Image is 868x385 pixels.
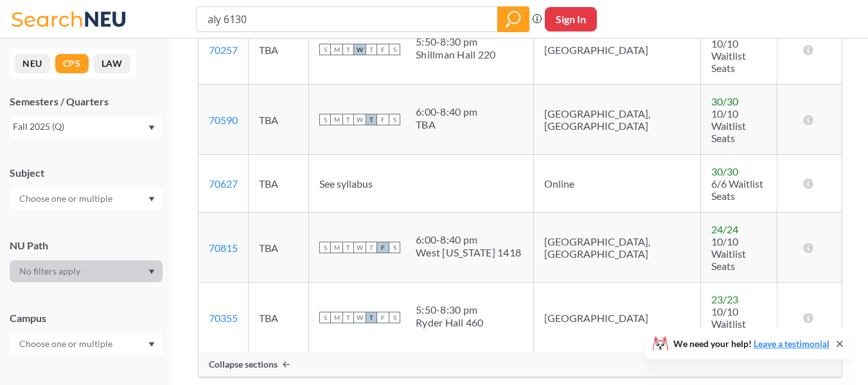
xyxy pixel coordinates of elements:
[342,114,354,125] span: T
[342,44,354,55] span: T
[711,293,738,305] span: 23 / 23
[10,238,163,253] div: NU Path
[331,312,342,323] span: M
[389,114,400,125] span: S
[10,333,163,355] div: Dropdown arrow
[377,312,389,323] span: F
[711,223,738,235] span: 24 / 24
[416,303,484,316] div: 5:50 - 8:30 pm
[199,352,842,377] div: Collapse sections
[673,339,829,348] span: We need your help!
[148,197,155,202] svg: Dropdown arrow
[534,213,701,283] td: [GEOGRAPHIC_DATA], [GEOGRAPHIC_DATA]
[711,165,738,177] span: 30 / 30
[366,114,377,125] span: T
[249,213,309,283] td: TBA
[342,312,354,323] span: T
[366,312,377,323] span: T
[249,85,309,155] td: TBA
[354,242,366,253] span: W
[416,35,495,48] div: 5:50 - 8:30 pm
[534,155,701,213] td: Online
[319,114,331,125] span: S
[10,166,163,180] div: Subject
[148,125,155,130] svg: Dropdown arrow
[13,191,121,206] input: Choose one or multiple
[416,246,521,259] div: West [US_STATE] 1418
[389,312,400,323] span: S
[711,95,738,107] span: 30 / 30
[209,177,238,190] a: 70627
[366,242,377,253] span: T
[15,54,50,73] button: NEU
[342,242,354,253] span: T
[13,120,147,134] div: Fall 2025 (Q)
[416,316,484,329] div: Ryder Hall 460
[13,336,121,352] input: Choose one or multiple
[377,114,389,125] span: F
[331,242,342,253] span: M
[148,269,155,274] svg: Dropdown arrow
[497,6,529,32] div: magnifying glass
[416,48,495,61] div: Shillman Hall 220
[711,177,763,202] span: 6/6 Waitlist Seats
[377,44,389,55] span: F
[534,15,701,85] td: [GEOGRAPHIC_DATA]
[377,242,389,253] span: F
[416,105,477,118] div: 6:00 - 8:40 pm
[416,118,477,131] div: TBA
[10,311,163,325] div: Campus
[319,177,373,190] span: See syllabus
[711,305,746,342] span: 10/10 Waitlist Seats
[319,312,331,323] span: S
[10,260,163,282] div: Dropdown arrow
[206,8,488,30] input: Class, professor, course number, "phrase"
[711,37,746,74] span: 10/10 Waitlist Seats
[94,54,130,73] button: LAW
[366,44,377,55] span: T
[389,242,400,253] span: S
[249,15,309,85] td: TBA
[754,338,829,349] a: Leave a testimonial
[10,94,163,109] div: Semesters / Quarters
[416,233,521,246] div: 6:00 - 8:40 pm
[389,44,400,55] span: S
[209,312,238,324] a: 70355
[711,107,746,144] span: 10/10 Waitlist Seats
[249,283,309,353] td: TBA
[354,114,366,125] span: W
[319,44,331,55] span: S
[319,242,331,253] span: S
[148,342,155,347] svg: Dropdown arrow
[55,54,89,73] button: CPS
[10,116,163,137] div: Fall 2025 (Q)Dropdown arrow
[209,114,238,126] a: 70590
[354,44,366,55] span: W
[249,155,309,213] td: TBA
[506,10,521,28] svg: magnifying glass
[711,235,746,272] span: 10/10 Waitlist Seats
[354,312,366,323] span: W
[331,44,342,55] span: M
[209,359,278,370] span: Collapse sections
[545,7,597,31] button: Sign In
[10,188,163,210] div: Dropdown arrow
[534,283,701,353] td: [GEOGRAPHIC_DATA]
[209,44,238,56] a: 70257
[534,85,701,155] td: [GEOGRAPHIC_DATA], [GEOGRAPHIC_DATA]
[331,114,342,125] span: M
[209,242,238,254] a: 70815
